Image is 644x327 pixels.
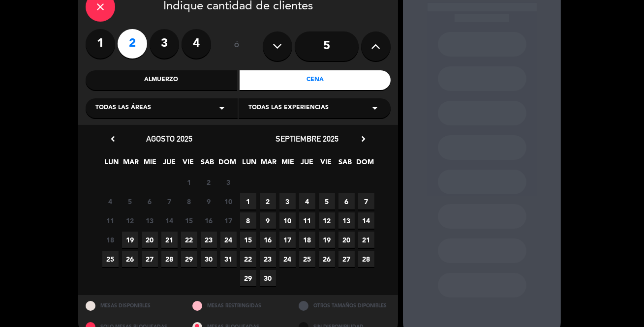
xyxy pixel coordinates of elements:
[240,232,256,248] span: 15
[146,134,192,144] span: agosto 2025
[279,212,296,229] span: 10
[118,29,147,59] label: 2
[142,251,158,267] span: 27
[358,193,374,209] span: 7
[102,193,119,209] span: 4
[201,174,217,190] span: 2
[216,102,228,114] i: arrow_drop_down
[142,193,158,209] span: 6
[150,29,179,59] label: 3
[240,70,391,90] div: Cena
[240,270,256,286] span: 29
[357,156,373,173] span: DOM
[260,251,276,267] span: 23
[338,193,355,209] span: 6
[338,212,355,229] span: 13
[220,193,237,209] span: 10
[220,174,237,190] span: 3
[221,29,253,63] div: ó
[338,251,355,267] span: 27
[78,295,185,316] div: MESAS DISPONIBLES
[260,270,276,286] span: 30
[185,295,292,316] div: MESAS RESTRINGIDAS
[319,232,335,248] span: 19
[161,251,178,267] span: 28
[279,251,296,267] span: 24
[261,156,277,173] span: MAR
[181,232,197,248] span: 22
[142,232,158,248] span: 20
[291,295,398,316] div: OTROS TAMAÑOS DIPONIBLES
[102,232,119,248] span: 18
[260,193,276,209] span: 2
[161,193,178,209] span: 7
[299,156,315,173] span: JUE
[181,251,197,267] span: 29
[201,232,217,248] span: 23
[102,212,119,229] span: 11
[86,70,237,90] div: Almuerzo
[369,102,381,114] i: arrow_drop_down
[181,193,197,209] span: 8
[161,156,178,173] span: JUE
[240,193,256,209] span: 1
[358,251,374,267] span: 28
[122,251,138,267] span: 26
[181,174,197,190] span: 1
[86,29,115,59] label: 1
[240,251,256,267] span: 22
[276,134,338,144] span: septiembre 2025
[123,156,139,173] span: MAR
[220,232,237,248] span: 24
[201,251,217,267] span: 30
[201,212,217,229] span: 16
[161,232,178,248] span: 21
[94,1,106,13] i: close
[299,193,315,209] span: 4
[220,212,237,229] span: 17
[240,212,256,229] span: 8
[108,134,118,144] i: chevron_left
[338,232,355,248] span: 20
[161,212,178,229] span: 14
[242,156,258,173] span: LUN
[358,134,368,144] i: chevron_right
[337,156,354,173] span: SAB
[122,212,138,229] span: 12
[104,156,120,173] span: LUN
[319,212,335,229] span: 12
[319,251,335,267] span: 26
[220,251,237,267] span: 31
[260,232,276,248] span: 16
[299,212,315,229] span: 11
[200,156,216,173] span: SAB
[142,212,158,229] span: 13
[299,232,315,248] span: 18
[181,212,197,229] span: 15
[102,251,119,267] span: 25
[142,156,158,173] span: MIE
[181,156,197,173] span: VIE
[95,103,151,113] span: Todas las áreas
[280,156,296,173] span: MIE
[279,193,296,209] span: 3
[122,232,138,248] span: 19
[201,193,217,209] span: 9
[260,212,276,229] span: 9
[358,232,374,248] span: 21
[182,29,211,59] label: 4
[319,193,335,209] span: 5
[248,103,329,113] span: Todas las experiencias
[299,251,315,267] span: 25
[279,232,296,248] span: 17
[219,156,235,173] span: DOM
[122,193,138,209] span: 5
[318,156,335,173] span: VIE
[358,212,374,229] span: 14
